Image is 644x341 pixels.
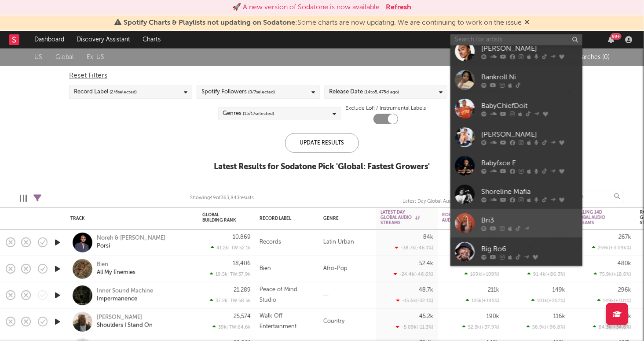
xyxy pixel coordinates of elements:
[618,261,631,267] div: 480k
[70,216,189,221] div: Track
[419,314,433,319] div: 45.2k
[608,36,614,43] button: 99+
[87,52,104,63] a: Ex-US
[592,245,631,251] div: 259k ( +3.09k % )
[202,324,251,330] div: 39k | TW: 64.6k
[481,72,578,82] div: Bankroll Ni
[395,245,433,251] div: -38.7k ( -46.1 % )
[69,70,575,81] div: Reset Filters
[97,242,110,250] a: Porsi
[394,271,433,277] div: -24.4k ( -46.6 % )
[124,19,295,26] span: Spotify Charts & Playlists not updating on Sodatone
[450,94,582,123] a: BabyChiefDoit
[33,185,41,211] div: Filters(5 filters active)
[462,324,499,330] div: 52.3k ( +37.9 % )
[481,43,578,54] div: [PERSON_NAME]
[124,19,522,26] span: : Some charts are now updating. We are continuing to work on the issue
[97,261,108,269] a: Bien
[531,298,565,304] div: 101k ( +207 % )
[260,216,301,221] div: Record Label
[481,129,578,140] div: [PERSON_NAME]
[97,322,153,330] a: Shoulders I Stand On
[233,261,251,267] div: 18,406
[597,298,631,304] div: 149k ( +101 % )
[28,31,70,48] a: Dashboard
[553,287,565,293] div: 149k
[97,314,142,322] div: [PERSON_NAME]
[450,34,582,45] input: Search for artists
[110,87,137,97] span: ( 2 / 6 selected)
[319,230,376,256] div: Latin Urban
[97,295,137,303] a: Impermanence
[136,31,167,48] a: Charts
[97,234,165,242] a: Noreh & [PERSON_NAME]
[329,87,399,97] div: Release Date
[594,271,631,277] div: 75.9k ( +18.8 % )
[593,324,631,330] div: 84.3k ( +34.6 % )
[442,212,486,223] div: Rolling 7D Global Audio Streams
[396,298,433,304] div: -15.6k ( -32.1 % )
[319,256,376,282] div: Afro-Pop
[214,162,430,172] div: Latest Results for Sodatone Pick ' Global: Fastest Growers '
[233,2,382,13] div: 🚀 A new version of Sodatone is now available.
[419,287,433,293] div: 48.7k
[553,314,565,319] div: 116k
[323,216,367,221] div: Genre
[234,287,251,293] div: 21,289
[234,314,251,319] div: 25,574
[611,33,622,40] div: 99 +
[364,87,399,97] span: ( 14 to 5,475 d ago)
[97,269,135,277] a: All My Enemies
[202,298,251,304] div: 37.2k | TW: 58.5k
[402,196,552,207] div: Latest Day Global Audio Streams (Latest Day Global Audio Streams)
[488,287,499,293] div: 211k
[248,87,275,97] span: ( 0 / 7 selected)
[527,271,565,277] div: 91.4k ( +86.3 % )
[450,66,582,94] a: Bankroll Ni
[34,52,42,63] a: US
[481,100,578,111] div: BabyChiefDoit
[487,314,499,319] div: 190k
[419,261,433,267] div: 52.4k
[481,158,578,168] div: Babyfxce E
[450,152,582,180] a: Babyfxce E
[618,287,631,293] div: 296k
[396,324,433,330] div: -5.09k ( -11.3 % )
[450,237,582,266] a: Big Ro6
[450,37,582,66] a: [PERSON_NAME]
[233,234,251,240] div: 10,869
[319,309,376,335] div: Country
[20,185,27,211] div: Edit Columns
[97,287,153,295] a: Inner Sound Machine
[202,212,238,223] div: Global Building Rank
[558,190,624,203] input: Search...
[450,123,582,152] a: [PERSON_NAME]
[481,215,578,226] div: Bri3
[481,186,578,197] div: Shoreline Mafia
[202,245,251,251] div: 41.2k | TW: 52.1k
[260,237,281,248] div: Records
[556,54,610,60] span: Saved Searches
[450,180,582,209] a: Shoreline Mafia
[190,193,254,204] div: Showing 49 of 363,843 results
[618,234,631,240] div: 267k
[524,19,530,26] span: Dismiss
[574,210,618,226] div: Rolling 14D Global Audio Streams
[202,271,251,277] div: 19.5k | TW: 37.9k
[285,133,359,153] div: Update Results
[55,52,73,63] a: Global
[260,311,315,332] div: Walk Off Entertainment
[381,210,420,226] div: Latest Day Global Audio Streams
[260,263,271,274] div: Bien
[70,31,136,48] a: Discovery Assistant
[223,108,274,119] div: Genres
[423,234,433,240] div: 84k
[386,2,412,13] button: Refresh
[602,54,610,60] span: ( 0 )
